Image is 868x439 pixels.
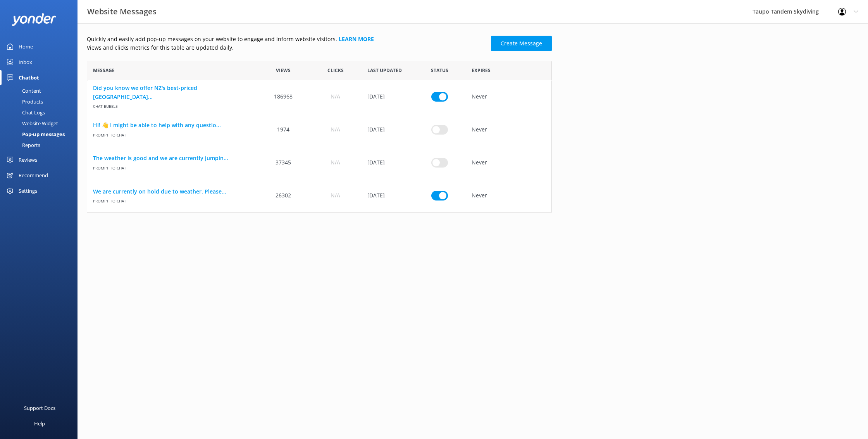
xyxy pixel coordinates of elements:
img: yonder-white-logo.png [12,13,56,26]
div: Never [466,146,551,179]
div: Settings [19,183,37,199]
div: 07 May 2025 [362,113,413,146]
div: row [87,179,552,212]
span: N/A [331,125,340,134]
span: Clicks [327,67,344,74]
div: Never [466,113,551,146]
a: Content [5,85,77,96]
div: Inbox [19,54,32,70]
div: Recommend [19,168,48,183]
a: Chat Logs [5,107,77,118]
div: Never [466,179,551,212]
a: Create Message [491,36,552,51]
div: Chatbot [19,70,39,85]
div: Products [5,96,43,107]
span: N/A [331,191,340,200]
a: Hi! 👋 I might be able to help with any questio... [93,121,251,130]
div: Website Widget [5,118,58,129]
span: N/A [331,92,340,101]
span: Views [276,67,291,74]
div: Pop-up messages [5,129,65,140]
a: We are currently on hold due to weather. Please... [93,187,251,196]
div: Support Docs [24,400,55,416]
span: Prompt to Chat [93,196,251,204]
span: Prompt to Chat [93,130,251,138]
div: grid [87,80,552,212]
div: Reviews [19,152,37,168]
a: Did you know we offer NZ's best-priced [GEOGRAPHIC_DATA]... [93,84,251,101]
div: Chat Logs [5,107,45,118]
div: Never [466,80,551,113]
span: Prompt to Chat [93,162,251,171]
p: Views and clicks metrics for this table are updated daily. [87,43,486,52]
div: row [87,146,552,179]
p: Quickly and easily add pop-up messages on your website to engage and inform website visitors. [87,35,486,43]
div: 15 Sep 2025 [362,179,413,212]
div: 30 Jan 2025 [362,80,413,113]
span: Chat bubble [93,101,251,109]
a: Website Widget [5,118,77,129]
a: Products [5,96,77,107]
span: Status [431,67,448,74]
span: N/A [331,158,340,167]
a: The weather is good and we are currently jumpin... [93,154,251,162]
a: Pop-up messages [5,129,77,140]
div: Help [34,416,45,431]
div: row [87,113,552,146]
div: 26302 [257,179,309,212]
a: Reports [5,140,77,150]
span: Last updated [367,67,402,74]
div: 37345 [257,146,309,179]
div: 1974 [257,113,309,146]
div: 186968 [257,80,309,113]
div: row [87,80,552,113]
div: Home [19,39,33,54]
div: 10 Sep 2025 [362,146,413,179]
span: Expires [472,67,491,74]
div: Reports [5,140,40,150]
span: Message [93,67,115,74]
h3: Website Messages [87,5,157,18]
a: Learn more [339,35,374,43]
div: Content [5,85,41,96]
